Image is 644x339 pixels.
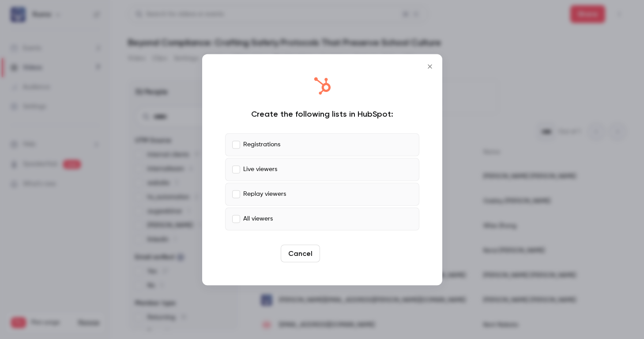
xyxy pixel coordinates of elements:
p: Registrations [243,140,280,149]
div: Create the following lists in HubSpot: [225,108,419,119]
button: Close [421,57,439,75]
p: All viewers [243,214,273,224]
button: Cancel [281,244,320,262]
button: Create [324,244,363,262]
p: Live viewers [243,165,277,174]
p: Replay viewers [243,190,286,199]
